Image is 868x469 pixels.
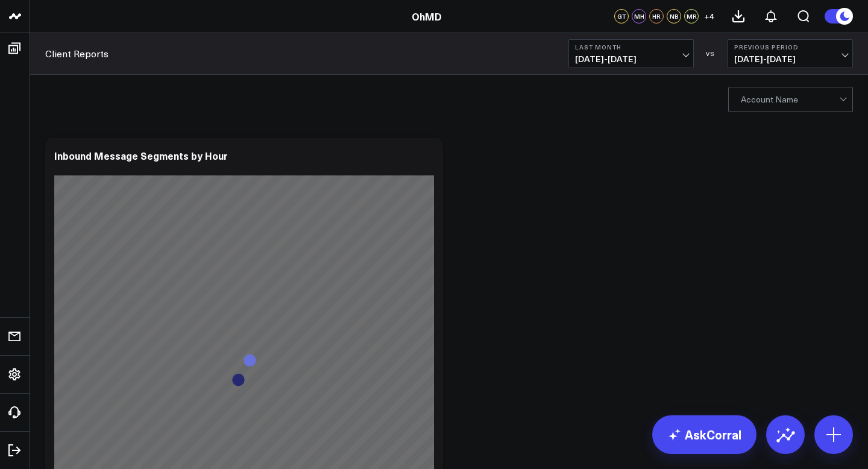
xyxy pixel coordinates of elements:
[684,9,699,24] div: MR
[575,54,687,64] span: [DATE] - [DATE]
[632,9,646,24] div: MH
[667,9,681,24] div: NB
[734,54,846,64] span: [DATE] - [DATE]
[700,50,722,57] div: VS
[54,149,228,162] div: Inbound Message Segments by Hour
[45,47,108,60] a: Client Reports
[734,43,846,51] b: Previous Period
[575,43,687,51] b: Last Month
[704,12,714,20] span: + 4
[649,9,664,24] div: HR
[412,10,442,23] a: OhMD
[702,9,716,24] button: +4
[652,415,756,454] a: AskCorral
[728,39,853,68] button: Previous Period[DATE]-[DATE]
[568,39,694,68] button: Last Month[DATE]-[DATE]
[614,9,629,24] div: GT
